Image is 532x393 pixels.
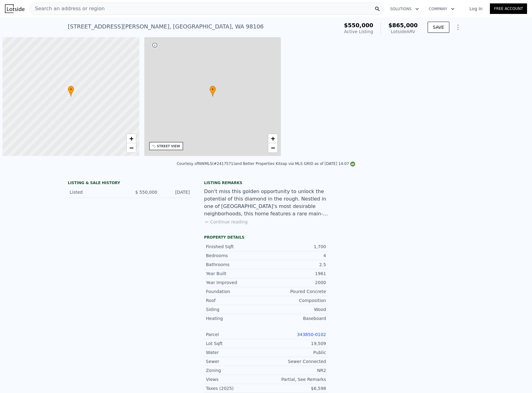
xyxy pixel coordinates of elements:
[68,180,192,187] div: LISTING & SALE HISTORY
[388,28,418,35] div: Lotside ARV
[206,306,266,313] div: Siding
[127,143,136,153] a: Zoom out
[350,162,355,166] img: NWMLS Logo
[462,6,490,12] a: Log In
[266,306,326,313] div: Wood
[204,180,328,185] div: Listing remarks
[206,279,266,286] div: Year Improved
[68,22,264,31] div: [STREET_ADDRESS][PERSON_NAME] , [GEOGRAPHIC_DATA] , WA 98106
[385,3,424,15] button: Solutions
[206,270,266,277] div: Year Built
[490,3,527,14] a: Free Account
[424,3,460,15] button: Company
[428,22,449,33] button: SAVE
[210,86,216,97] div: •
[206,244,266,250] div: Finished Sqft
[266,367,326,374] div: NR2
[266,288,326,295] div: Poured Concrete
[266,270,326,277] div: 1961
[206,288,266,295] div: Foundation
[206,315,266,322] div: Heating
[388,22,418,28] span: $865,000
[206,261,266,268] div: Bathrooms
[162,189,190,195] div: [DATE]
[30,5,105,12] span: Search an address or region
[266,358,326,365] div: Sewer Connected
[344,22,373,28] span: $550,000
[266,385,326,391] div: $6,598
[206,367,266,374] div: Zoning
[206,376,266,382] div: Views
[177,162,355,166] div: Courtesy of NWMLS (#2417571) and Better Properties Kitsap via MLS GRID as of [DATE] 14:07
[206,297,266,304] div: Roof
[127,134,136,143] a: Zoom in
[268,143,277,153] a: Zoom out
[206,253,266,259] div: Bedrooms
[206,385,266,391] div: Taxes (2025)
[210,87,216,92] span: •
[206,340,266,347] div: Lot Sqft
[266,315,326,322] div: Baseboard
[206,358,266,365] div: Sewer
[206,331,266,338] div: Parcel
[266,349,326,356] div: Public
[297,332,326,337] a: 343850-0102
[266,376,326,382] div: Partial, See Remarks
[452,21,464,33] button: Show Options
[266,297,326,304] div: Composition
[266,261,326,268] div: 2.5
[68,87,74,92] span: •
[68,86,74,97] div: •
[129,144,133,152] span: −
[268,134,277,143] a: Zoom in
[266,253,326,259] div: 4
[206,349,266,356] div: Water
[344,29,373,34] span: Active Listing
[271,144,275,152] span: −
[135,190,157,195] span: $ 550,000
[271,135,275,142] span: +
[5,4,24,13] img: Lotside
[266,279,326,286] div: 2000
[204,188,328,218] div: Don't miss this golden opportunity to unlock the potential of this diamond in the rough. Nestled ...
[70,189,125,195] div: Listed
[266,340,326,347] div: 19,509
[157,144,180,149] div: STREET VIEW
[129,135,133,142] span: +
[392,365,412,384] img: Lotside
[204,235,328,240] div: Property details
[204,219,248,225] button: Continue reading
[266,244,326,250] div: 1,700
